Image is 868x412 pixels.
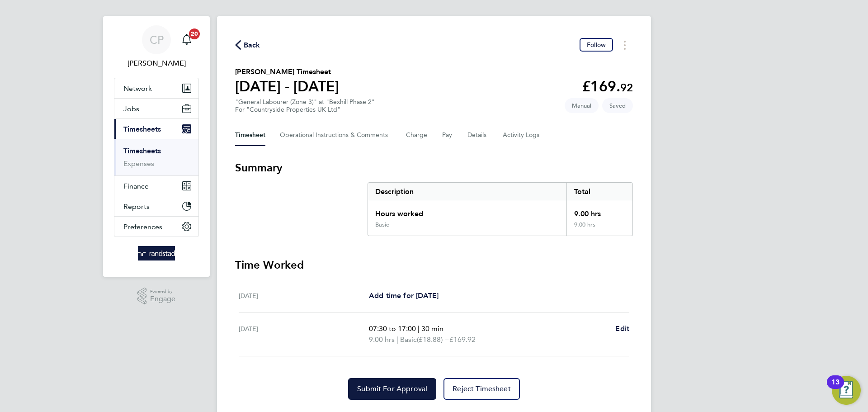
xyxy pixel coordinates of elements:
span: CP [150,34,164,46]
a: Timesheets [123,147,161,155]
button: Network [114,78,198,98]
span: Edit [615,324,629,333]
button: Finance [114,176,198,196]
h2: [PERSON_NAME] Timesheet [235,66,339,77]
a: Expenses [123,159,154,168]
button: Follow [580,38,613,52]
button: Operational Instructions & Comments [280,124,392,146]
div: Hours worked [368,201,566,221]
span: | [396,335,398,344]
span: Submit For Approval [357,384,427,393]
div: "General Labourer (Zone 3)" at "Bexhill Phase 2" [235,98,375,114]
span: 9.00 hrs [369,335,395,344]
span: Basic [400,334,417,345]
section: Timesheet [235,161,633,400]
div: Basic [375,221,389,228]
div: Timesheets [114,139,198,175]
span: 30 min [421,324,443,333]
span: 07:30 to 17:00 [369,324,416,333]
a: Add time for [DATE] [369,290,439,301]
div: 9.00 hrs [566,221,632,236]
button: Charge [406,124,428,146]
app-decimal: £169. [582,78,633,95]
span: £169.92 [449,335,476,344]
div: 9.00 hrs [566,201,632,221]
div: [DATE] [239,323,369,345]
button: Timesheets Menu [617,38,633,52]
button: Pay [442,124,453,146]
span: Reports [123,202,150,211]
a: Powered byEngage [137,288,176,305]
a: CP[PERSON_NAME] [114,25,199,69]
span: Finance [123,182,149,190]
h3: Summary [235,161,633,175]
span: Engage [150,295,175,303]
span: This timesheet was manually created. [565,98,599,113]
div: 13 [831,382,840,394]
a: Go to home page [114,246,199,260]
div: Summary [368,182,633,236]
button: Jobs [114,99,198,118]
button: Preferences [114,217,198,237]
a: 20 [178,25,196,54]
span: Follow [587,41,606,49]
span: Powered by [150,288,175,295]
button: Submit For Approval [348,378,436,400]
span: Timesheets [123,125,161,133]
h1: [DATE] - [DATE] [235,77,339,95]
span: 92 [620,81,633,94]
span: 20 [189,28,200,39]
span: Ciaran Poole [114,58,199,69]
div: [DATE] [239,290,369,301]
div: Total [566,183,632,201]
span: Reject Timesheet [453,384,511,393]
span: Preferences [123,223,162,231]
span: Jobs [123,104,139,113]
span: Back [244,40,260,51]
img: randstad-logo-retina.png [138,246,175,260]
button: Details [467,124,488,146]
button: Reports [114,196,198,216]
button: Reject Timesheet [443,378,520,400]
span: Add time for [DATE] [369,291,439,300]
nav: Main navigation [103,16,210,277]
button: Timesheets [114,119,198,139]
button: Back [235,39,260,51]
span: (£18.88) = [417,335,449,344]
button: Timesheet [235,124,265,146]
span: Network [123,84,152,93]
div: Description [368,183,566,201]
span: This timesheet is Saved. [602,98,633,113]
button: Open Resource Center, 13 new notifications [832,376,861,405]
span: | [418,324,420,333]
h3: Time Worked [235,258,633,272]
a: Edit [615,323,629,334]
div: For "Countryside Properties UK Ltd" [235,106,375,114]
button: Activity Logs [503,124,541,146]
